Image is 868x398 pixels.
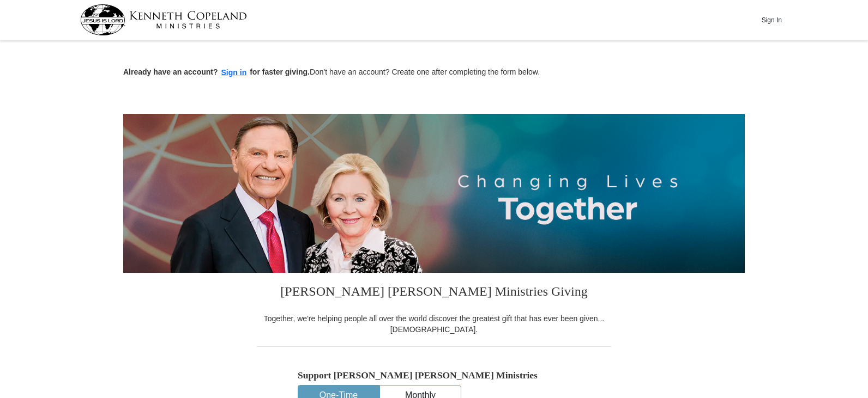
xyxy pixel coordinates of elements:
p: Don't have an account? Create one after completing the form below. [123,66,745,79]
img: kcm-header-logo.svg [80,4,247,35]
div: Together, we're helping people all over the world discover the greatest gift that has ever been g... [257,313,611,335]
h5: Support [PERSON_NAME] [PERSON_NAME] Ministries [298,370,570,381]
button: Sign In [755,11,788,28]
strong: Already have an account? for faster giving. [123,68,310,76]
button: Sign in [218,66,250,79]
h3: [PERSON_NAME] [PERSON_NAME] Ministries Giving [257,273,611,313]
